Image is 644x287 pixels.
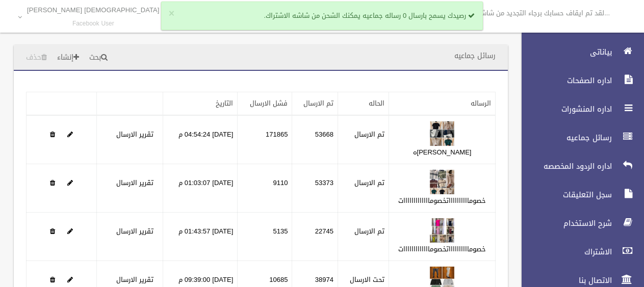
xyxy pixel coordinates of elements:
span: بياناتى [513,47,615,57]
a: شرح الاستخدام [513,212,644,234]
span: اداره المنشورات [513,104,615,114]
div: رصيدك يسمح بارسال 0 رساله جماعيه يمكنك الشحن من شاشه الاشتراك. [161,2,483,30]
td: 5135 [238,213,292,261]
a: رسائل جماعيه [513,126,644,149]
span: اداره الصفحات [513,75,615,86]
td: 53373 [292,164,338,213]
p: [DEMOGRAPHIC_DATA] [PERSON_NAME] [27,6,160,14]
a: تم الارسال [303,97,333,110]
small: Facebook User [27,20,160,28]
span: الاشتراك [513,247,615,257]
label: تم الارسال [354,225,384,238]
td: 22745 [292,213,338,261]
a: Edit [429,225,455,238]
a: Edit [429,128,455,141]
a: Edit [67,225,73,238]
span: اداره الردود المخصصه [513,161,615,171]
a: خصومااااااااااتخصومااااااااااااات [398,194,486,207]
a: تقرير الارسال [116,225,153,238]
button: × [169,9,174,19]
td: 171865 [238,115,292,164]
a: اداره الردود المخصصه [513,155,644,177]
a: Edit [67,128,73,141]
td: 53668 [292,115,338,164]
a: التاريخ [216,97,233,110]
a: إنشاء [53,48,83,67]
a: [PERSON_NAME]ه [413,146,472,159]
a: فشل الارسال [250,97,288,110]
a: Edit [429,176,455,189]
a: الاشتراك [513,241,644,263]
td: [DATE] 01:43:57 م [163,213,238,261]
td: [DATE] 01:03:07 م [163,164,238,213]
span: رسائل جماعيه [513,133,615,143]
span: سجل التعليقات [513,190,615,200]
td: [DATE] 04:54:24 م [163,115,238,164]
a: Edit [67,273,73,286]
th: الرساله [389,92,496,116]
img: 638911154680222843.jpg [429,169,455,195]
a: تقرير الارسال [116,273,153,286]
a: Edit [67,176,73,189]
td: 9110 [238,164,292,213]
label: تحت الارسال [350,274,384,286]
label: تم الارسال [354,128,384,141]
img: 638901789314762259.jpeg [429,121,455,146]
th: الحاله [338,92,389,116]
a: بياناتى [513,41,644,63]
img: 638919818977963822.jpeg [429,218,455,243]
a: اداره الصفحات [513,69,644,92]
a: سجل التعليقات [513,184,644,206]
header: رسائل جماعيه [442,46,508,66]
a: بحث [85,48,112,67]
span: الاتصال بنا [513,275,615,285]
span: شرح الاستخدام [513,218,615,228]
a: خصومااااااااااتخصومااااااااااااات [398,243,486,255]
a: اداره المنشورات [513,98,644,120]
label: تم الارسال [354,177,384,189]
a: Edit [429,273,455,286]
a: تقرير الارسال [116,128,153,141]
a: تقرير الارسال [116,176,153,189]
